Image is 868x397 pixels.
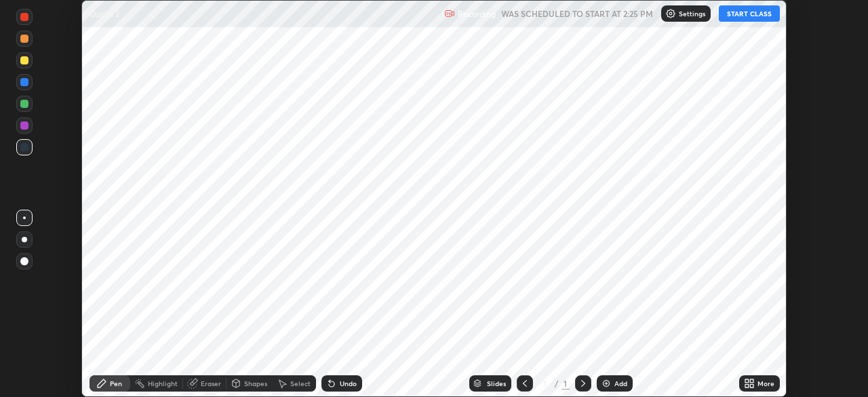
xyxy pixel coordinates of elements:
div: Highlight [148,380,178,387]
div: Add [614,380,627,387]
h5: WAS SCHEDULED TO START AT 2:25 PM [501,7,653,20]
p: Recording [458,9,496,19]
div: Undo [340,380,357,387]
div: Shapes [244,380,267,387]
button: START CLASS [719,5,780,22]
div: / [555,379,559,387]
div: Slides [487,380,506,387]
div: Eraser [201,380,221,387]
div: 1 [561,377,570,390]
img: class-settings-icons [665,8,676,19]
div: Select [290,380,311,387]
div: Pen [110,380,122,387]
p: Optics 2 [90,8,119,19]
div: 1 [538,379,552,387]
p: Settings [679,10,705,17]
img: recording.375f2c34.svg [444,8,455,19]
img: add-slide-button [601,378,612,389]
div: More [757,380,774,387]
